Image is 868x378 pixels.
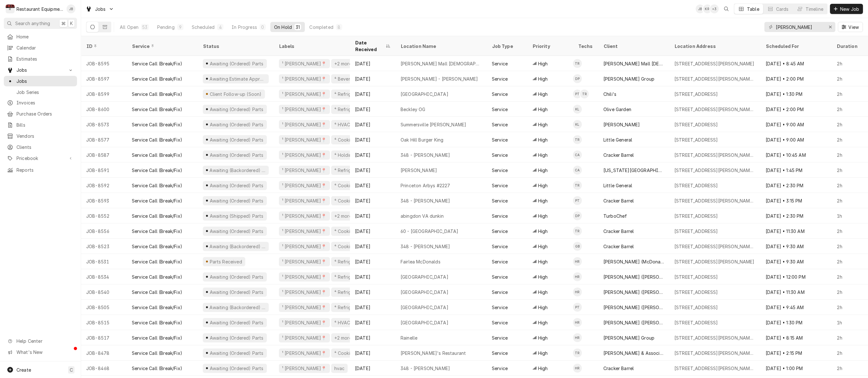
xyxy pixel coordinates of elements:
a: Go to Jobs [4,65,77,75]
div: Awaiting (Backordered) Parts [209,243,266,250]
div: [STREET_ADDRESS] [674,228,718,235]
div: Client [603,43,663,50]
div: [STREET_ADDRESS] [674,121,718,128]
span: Home [16,33,74,40]
div: Location Address [674,43,754,50]
div: Service Call (Break/Fix) [132,182,182,189]
div: Service Call (Break/Fix) [132,106,182,113]
div: Donovan Pruitt's Avatar [573,74,582,83]
span: Jobs [16,78,74,84]
div: Awaiting (Ordered) Parts [209,152,264,158]
div: [PERSON_NAME] (McDonalds Group) [603,258,664,265]
div: 4 [218,24,222,30]
div: [DATE] • 2:00 PM [761,71,832,86]
span: ⌘ [61,20,66,27]
div: ¹ [PERSON_NAME]📍 [281,121,327,128]
div: JB [67,4,75,13]
div: TurboChef [603,213,627,219]
div: JOB-8600 [81,102,127,117]
div: [DATE] • 1:45 PM [761,162,832,178]
div: 31 [296,24,300,30]
div: 2h [832,71,867,86]
div: Location Name [401,43,480,50]
button: Erase input [825,22,835,32]
button: New Job [830,4,863,14]
div: ⁴ Cooking 🔥 [334,243,363,250]
span: Create [16,367,31,373]
div: Beckley OG [401,106,426,113]
span: Help Center [16,338,73,344]
div: [DATE] • 2:30 PM [761,178,832,193]
div: Little General [603,182,632,189]
div: Service [492,258,508,265]
div: ⁴ Refrigeration ❄️ [334,258,374,265]
span: Jobs [16,67,64,73]
div: [PERSON_NAME] Group [603,76,654,82]
div: Awaiting (Ordered) Parts [209,106,264,113]
div: [DATE] • 9:30 AM [761,254,832,269]
div: JOB-8591 [81,162,127,178]
div: Restaurant Equipment Diagnostics's Avatar [6,4,15,13]
div: [DATE] [350,162,395,178]
div: CA [573,166,582,175]
div: Little General [603,136,632,143]
div: Service Call (Break/Fix) [132,60,182,67]
div: PT [573,90,582,98]
div: Kelli Robinette's Avatar [703,4,712,13]
a: Job Series [4,87,77,97]
div: 2h [832,56,867,71]
a: Clients [4,142,77,152]
span: High [538,60,548,67]
a: Home [4,31,77,42]
div: [DATE] [350,254,395,269]
div: [DATE] • 3:15 PM [761,193,832,208]
div: JOB-8597 [81,71,127,86]
div: On Hold [274,24,292,30]
span: K [70,20,73,27]
a: Bills [4,120,77,130]
div: ⁴ Refrigeration ❄️ [334,167,374,174]
div: [DATE] [350,193,395,208]
div: [DATE] [350,132,395,147]
span: Search anything [15,20,50,27]
div: Cracker Barrel [603,228,634,235]
div: Oak Hill Burger King [401,136,443,143]
div: 2h [832,239,867,254]
div: JOB-8593 [81,193,127,208]
span: High [538,182,548,189]
div: [STREET_ADDRESS][PERSON_NAME][PERSON_NAME] [674,197,755,204]
div: KL [573,120,582,129]
span: View [847,24,860,30]
button: Search anything⌘K [4,18,77,29]
div: Awaiting (Shipped) Parts [209,213,264,219]
div: PT [573,196,582,205]
div: [STREET_ADDRESS] [674,91,718,97]
div: Service [492,121,508,128]
div: 2h [832,178,867,193]
div: Service [492,106,508,113]
div: 2h [832,162,867,178]
span: High [538,197,548,204]
div: TR [573,135,582,144]
div: Date Received [355,39,384,53]
div: CA [573,150,582,159]
div: Cracker Barrel [603,197,634,204]
div: Service [492,243,508,250]
div: Princeton Arbys #2227 [401,182,450,189]
div: JOB-8573 [81,117,127,132]
div: 2h [832,254,867,269]
div: [DATE] [350,102,395,117]
div: Service [492,228,508,235]
a: Go to Help Center [4,336,77,346]
div: Summersville [PERSON_NAME] [401,121,466,128]
div: Priority [532,43,567,50]
div: Table [747,6,759,12]
div: Service Call (Break/Fix) [132,76,182,82]
div: JOB-8556 [81,223,127,239]
div: [DATE] [350,269,395,284]
div: Restaurant Equipment Diagnostics [16,6,63,12]
div: [DATE] • 10:45 AM [761,147,832,162]
a: Go to What's New [4,347,77,357]
div: ¹ [PERSON_NAME]📍 [281,91,327,97]
div: 0 [261,24,265,30]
